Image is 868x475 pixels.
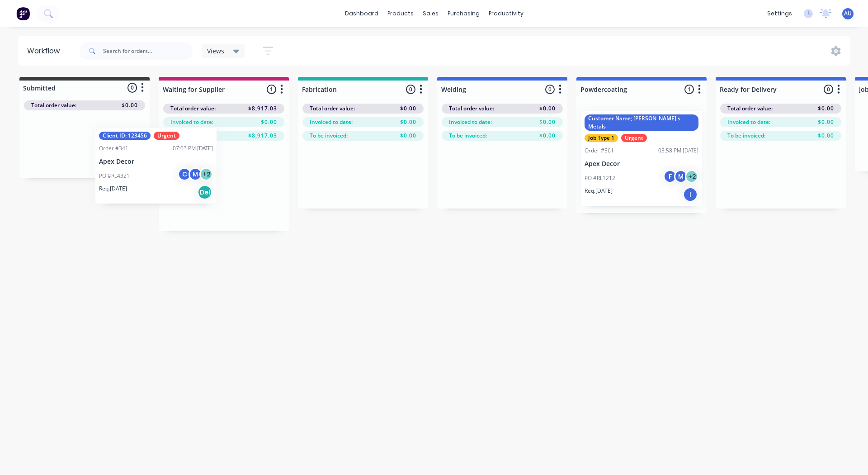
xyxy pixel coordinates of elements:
span: Total order value: [449,104,494,113]
span: To be invoiced: [310,132,348,140]
input: Enter column name… [441,85,530,94]
span: 0 [545,85,555,94]
span: 0 [824,85,833,94]
span: To be invoiced: [727,132,765,140]
span: Total order value: [727,104,773,113]
img: Factory [16,7,30,20]
div: products [383,7,418,20]
span: To be invoiced: [170,132,208,140]
span: Invoiced to date: [310,118,353,126]
div: purchasing [443,7,484,20]
span: $0.00 [400,132,416,140]
span: Total order value: [31,101,76,109]
div: productivity [484,7,528,20]
span: $0.00 [261,118,277,126]
span: $0.00 [122,101,138,109]
span: Invoiced to date: [727,118,770,126]
span: 1 [684,85,694,94]
span: $0.00 [818,132,834,140]
span: 0 [406,85,415,94]
span: AU [844,9,852,18]
span: To be invoiced: [449,132,487,140]
div: sales [418,7,443,20]
span: Invoiced to date: [170,118,213,126]
input: Enter column name… [720,85,809,94]
a: dashboard [340,7,383,20]
div: Workflow [27,46,64,57]
span: Total order value: [310,104,355,113]
span: $8,917.03 [248,104,277,113]
span: $0.00 [539,118,556,126]
span: $0.00 [539,104,556,113]
span: $0.00 [400,118,416,126]
span: $8,917.03 [248,132,277,140]
input: Enter column name… [580,85,670,94]
input: Enter column name… [163,85,252,94]
div: settings [763,7,797,20]
input: Enter column name… [302,85,391,94]
span: Invoiced to date: [449,118,492,126]
input: Search for orders... [103,42,193,60]
span: $0.00 [539,132,556,140]
span: $0.00 [818,118,834,126]
span: $0.00 [400,104,416,113]
span: 1 [267,85,276,94]
span: Total order value: [170,104,216,113]
div: Submitted [21,83,56,93]
span: $0.00 [818,104,834,113]
span: 0 [127,83,137,92]
span: Views [207,46,224,56]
